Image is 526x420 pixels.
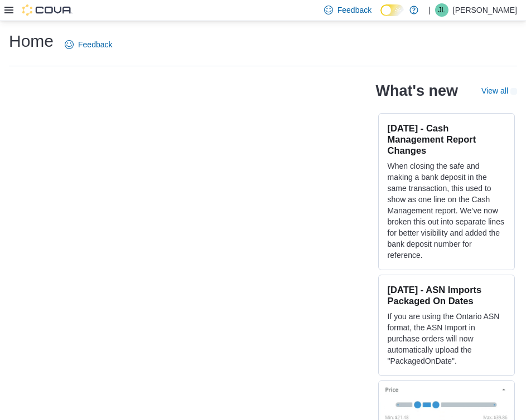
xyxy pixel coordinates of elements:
span: Feedback [337,4,371,16]
a: View allExternal link [481,86,517,95]
img: Cova [22,4,73,16]
p: When closing the safe and making a bank deposit in the same transaction, this used to show as one... [388,160,505,261]
a: Feedback [60,33,117,56]
h2: What's new [376,82,458,100]
input: Dark Mode [380,4,404,16]
h1: Home [9,30,54,52]
div: Jessi Loff [435,3,448,17]
p: | [428,3,431,17]
span: Dark Mode [380,16,381,17]
p: If you are using the Ontario ASN format, the ASN Import in purchase orders will now automatically... [388,311,505,367]
svg: External link [510,88,517,95]
h3: [DATE] - Cash Management Report Changes [388,123,505,156]
span: JL [438,3,446,17]
span: Feedback [78,39,112,50]
h3: [DATE] - ASN Imports Packaged On Dates [388,284,505,306]
p: [PERSON_NAME] [453,3,517,17]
